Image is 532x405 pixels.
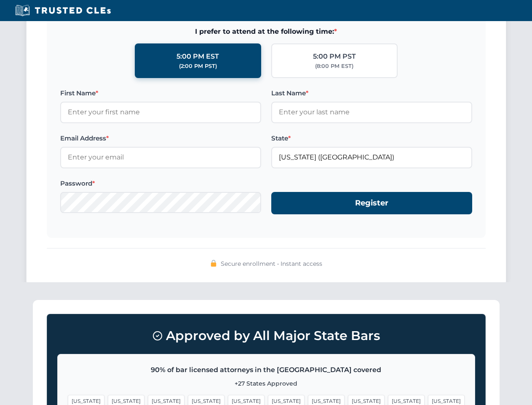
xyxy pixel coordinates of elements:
[271,133,472,143] label: State
[179,62,217,70] div: (2:00 PM PST)
[13,4,113,17] img: Trusted CLEs
[313,51,356,62] div: 5:00 PM PST
[60,88,261,98] label: First Name
[60,102,261,123] input: Enter your first name
[176,51,219,62] div: 5:00 PM EST
[60,26,472,37] span: I prefer to attend at the following time:
[210,260,217,267] img: 🔒
[271,88,472,98] label: Last Name
[271,192,472,214] button: Register
[68,364,465,375] p: 90% of bar licensed attorneys in the [GEOGRAPHIC_DATA] covered
[221,259,322,268] span: Secure enrollment • Instant access
[68,379,465,388] p: +27 States Approved
[271,147,472,168] input: Florida (FL)
[60,133,261,143] label: Email Address
[60,147,261,168] input: Enter your email
[271,102,472,123] input: Enter your last name
[57,324,475,347] h3: Approved by All Major State Bars
[60,178,261,189] label: Password
[315,62,353,70] div: (8:00 PM EST)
